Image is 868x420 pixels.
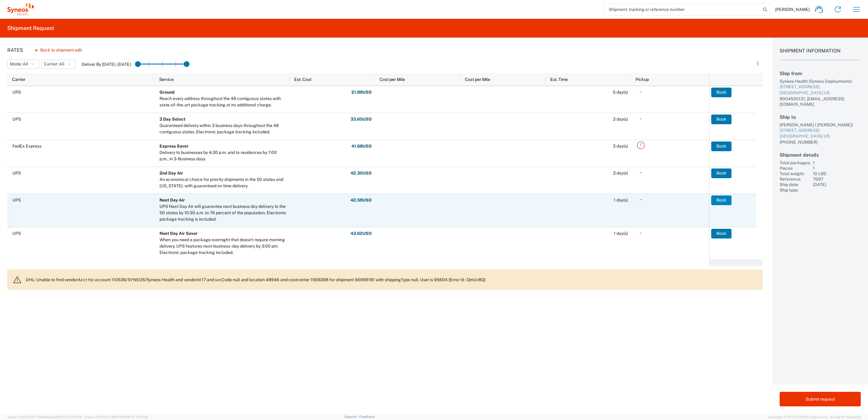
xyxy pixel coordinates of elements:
div: Reference: [780,176,810,182]
div: Delivery to businesses by 4:30 p.m. and to residences by 7:00 p.m., in 3-Business days. [159,149,287,162]
span: [DATE] 09:51:04 [57,415,82,419]
h2: Shipment details [780,152,861,158]
span: [PERSON_NAME] [775,7,810,12]
strong: 21.89 USD [351,89,372,95]
div: [STREET_ADDRESS] [780,128,861,134]
div: [PERSON_NAME] ( [PERSON_NAME]) [780,122,861,128]
button: 42.59USD [350,195,372,205]
button: Book [711,115,732,124]
span: Client: 2025.20.0-8b113f4 [84,415,148,419]
button: 41.68USD [351,142,372,151]
button: Book [711,168,732,178]
button: Book [711,195,732,205]
span: 1 day(s) [614,231,628,236]
div: 1 [813,165,861,171]
h2: Shipment Request [7,25,54,32]
strong: 33.65 USD [350,116,372,122]
a: Feedback [359,415,375,418]
b: Next Day Air Saver [159,231,198,236]
div: Ship date: [780,182,810,187]
button: Carrier: All [41,60,75,69]
span: UPS [12,198,21,202]
b: Express Saver [159,144,189,148]
span: Carrier [12,77,25,82]
button: 42.30USD [350,168,372,178]
button: Submit request [780,392,861,406]
h2: Ship to [780,114,861,120]
div: Total weight: [780,171,810,176]
div: [PHONE_NUMBER] [780,139,861,145]
span: Cost per Mile [380,77,405,82]
div: [GEOGRAPHIC_DATA] US [780,133,861,139]
span: Carrier: All [44,61,64,67]
h1: Shipment Information [780,48,861,60]
span: 3 day(s) [613,117,628,122]
div: Syneos Health (Syneos Deployments) [780,78,861,84]
span: FedEx Express [12,144,41,148]
button: 33.65USD [350,115,372,124]
span: Pickup [636,77,649,82]
button: 43.62USD [350,229,372,238]
span: 1 day(s) [614,198,628,202]
a: [STREET_ADDRESS][GEOGRAPHIC_DATA] US [780,84,861,96]
label: Deliver By [DATE] - [DATE] [82,62,131,67]
div: An economical choice for priority shipments in the 50 states and Puerto Rico - with guaranteed on... [159,176,287,189]
p: DHL: Unable to find vendorAcct for account 110636/SYNEOS/Syneos Health and vendorId 17 and svcCod... [26,277,758,282]
strong: 43.62 USD [350,231,372,236]
div: Total packages: [780,160,810,165]
div: 10 LBS [813,171,861,176]
span: 3 day(s) [613,144,628,148]
div: UPS Next Day Air will guarantee next business day delivery to the 50 states by 10:30 a.m. to 76 p... [159,203,287,222]
span: Server: 2025.20.0-710e05ee653 [7,415,82,419]
h2: Ship from [780,71,861,76]
span: Est. Time [550,77,568,82]
span: Service [159,77,174,82]
span: UPS [12,231,21,236]
strong: 41.68 USD [351,143,372,149]
button: Book [711,229,732,238]
div: 7697 [813,176,861,182]
button: Book [711,142,732,151]
b: Next Day Air [159,198,185,202]
b: Ground [159,90,175,95]
div: Reach every address throughout the 48 contiguous states with state-of-the-art package tracking at... [159,95,287,108]
div: [STREET_ADDRESS] [780,84,861,90]
button: Mode: All [7,60,39,69]
div: [DATE] [813,182,861,187]
span: 2 day(s) [613,171,628,175]
div: When you need a package overnight that doesn't require morning delivery, UPS features next-busine... [159,237,287,256]
div: Pieces [780,165,810,171]
a: [STREET_ADDRESS][GEOGRAPHIC_DATA] US [780,128,861,139]
strong: 42.30 USD [350,170,372,176]
span: UPS [12,171,21,175]
b: 3 Day Select [159,117,186,122]
div: Guaranteed delivery within 3 business days throughout the 48 contiguous states. Electronic packag... [159,122,287,135]
div: 8004500131, [EMAIL_ADDRESS][DOMAIN_NAME] [780,96,861,107]
span: 5 day(s) [613,90,628,95]
span: Copyright © [DATE]-[DATE] Agistix Inc., All Rights Reserved [768,414,861,420]
div: 1 [813,160,861,165]
span: [DATE] 10:16:38 [124,415,148,419]
span: UPS [12,117,21,122]
div: [GEOGRAPHIC_DATA] US [780,90,861,96]
input: Shipment, tracking or reference number [604,4,761,15]
span: Mode: All [10,61,28,67]
span: UPS [12,90,21,95]
button: Book [711,88,732,97]
button: 21.89USD [351,88,372,97]
div: Ship type: [780,187,810,193]
b: 2nd Day Air [159,171,183,175]
button: Back to shipment edit [30,45,87,55]
strong: 42.59 USD [350,197,372,203]
span: Cost per Mile [465,77,490,82]
h1: Rates [7,47,23,53]
span: Est. Cost [294,77,311,82]
a: Support [344,415,360,418]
